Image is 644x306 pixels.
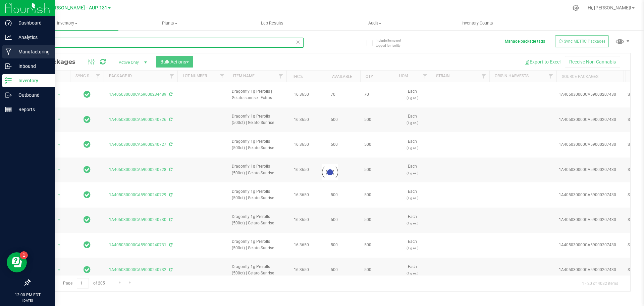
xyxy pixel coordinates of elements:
inline-svg: Manufacturing [5,48,12,55]
a: Inventory Counts [426,16,528,30]
p: Outbound [12,91,52,99]
span: Inventory Counts [452,20,502,26]
span: Inventory [16,20,118,26]
a: Lab Results [221,16,323,30]
inline-svg: Inventory [5,77,12,84]
span: Hi, [PERSON_NAME]! [588,5,631,10]
span: Clear [296,38,300,46]
input: Search Package ID, Item Name, SKU, Lot or Part Number... [30,38,304,48]
iframe: Resource center [7,252,27,272]
span: Sync METRC Packages [564,39,605,44]
span: Lab Results [252,20,292,26]
p: 12:00 PM EDT [3,292,52,298]
p: [DATE] [3,298,52,303]
button: Sync METRC Packages [555,35,609,47]
p: Analytics [12,33,52,41]
inline-svg: Analytics [5,34,12,41]
a: Audit [323,16,426,30]
span: Plants [119,20,220,26]
a: Inventory [16,16,118,30]
inline-svg: Outbound [5,92,12,98]
p: Dashboard [12,19,52,27]
span: Include items not tagged for facility [376,38,409,48]
inline-svg: Inbound [5,63,12,70]
p: Manufacturing [12,48,52,56]
span: Dragonfly [PERSON_NAME] - AUP 131 [26,5,107,11]
inline-svg: Reports [5,106,12,113]
iframe: Resource center unread badge [20,251,28,259]
button: Manage package tags [505,39,545,44]
div: Manage settings [572,5,580,11]
a: Plants [118,16,221,30]
p: Inbound [12,62,52,70]
p: Reports [12,105,52,114]
span: Audit [324,20,425,26]
inline-svg: Dashboard [5,19,12,26]
p: Inventory [12,77,52,85]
